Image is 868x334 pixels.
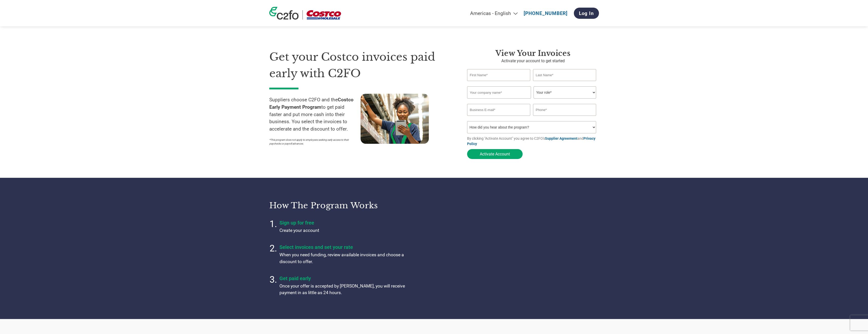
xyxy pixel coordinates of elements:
[524,10,568,16] a: [PHONE_NUMBER]
[467,149,523,159] button: Activate Account
[467,116,530,119] div: Inavlid Email Address
[279,220,406,226] h4: Sign up for free
[533,82,596,84] div: Invalid last name or last name is too long
[467,136,595,146] a: Privacy Policy
[279,227,406,234] p: Create your account
[545,136,577,140] a: Supplier Agreement
[279,283,406,296] p: Once your offer is accepted by [PERSON_NAME], you will receive payment in as little as 24 hours.
[269,49,452,82] h1: Get your Costco invoices paid early with C2FO
[533,116,596,119] div: Inavlid Phone Number
[467,82,530,84] div: Invalid first name or first name is too long
[533,69,596,81] input: Last Name*
[361,94,429,144] img: supply chain worker
[269,200,428,211] h3: How the program works
[279,275,406,281] h4: Get paid early
[467,49,599,58] h3: View Your Invoices
[467,58,599,64] p: Activate your account to get started
[269,96,361,133] p: Suppliers choose C2FO and the to get paid faster and put more cash into their business. You selec...
[533,104,596,116] input: Phone*
[574,8,599,19] a: Log In
[467,69,530,81] input: First Name*
[467,99,596,102] div: Invalid company name or company name is too long
[467,136,599,147] p: By clicking "Activate Account" you agree to C2FO's and
[269,97,353,110] strong: Costco Early Payment Program
[279,251,406,265] p: When you need funding, review available invoices and choose a discount to offer.
[467,86,531,99] input: Your company name*
[279,244,406,250] h4: Select invoices and set your rate
[307,10,341,20] img: Costco
[269,7,299,20] img: c2fo logo
[467,104,530,116] input: Invalid Email format
[534,86,596,99] select: Title/Role
[269,138,356,146] p: *This program does not apply to employees seeking early access to their paychecks or payroll adva...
